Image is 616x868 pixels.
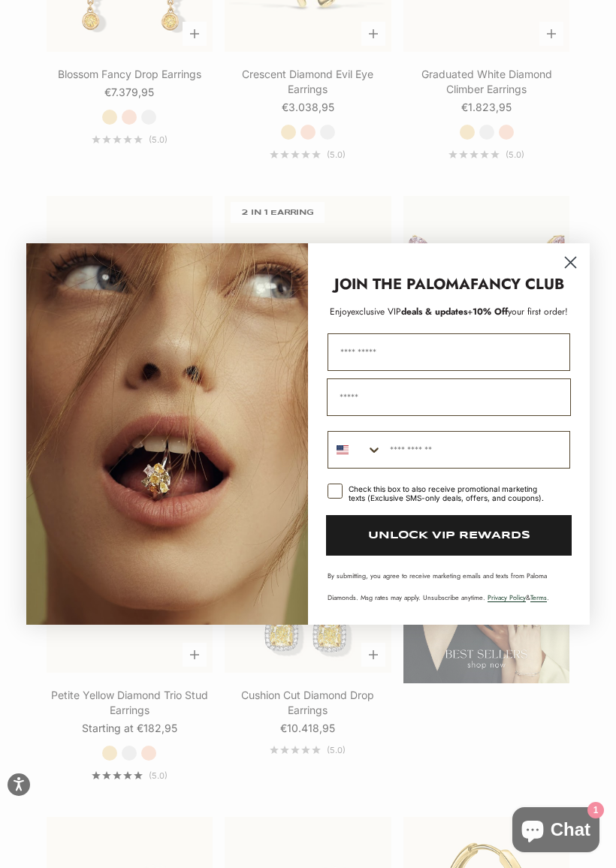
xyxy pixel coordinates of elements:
[473,305,508,318] span: 10% Off
[330,305,351,318] span: Enjoy
[26,243,308,625] img: Loading...
[326,515,572,556] button: UNLOCK VIP REWARDS
[351,305,401,318] span: exclusive VIP
[470,273,564,295] strong: FANCY CLUB
[488,592,526,602] a: Privacy Policy
[349,484,552,502] div: Check this box to also receive promotional marketing texts (Exclusive SMS-only deals, offers, and...
[328,432,382,468] button: Search Countries
[327,378,571,416] input: Email
[382,432,569,468] input: Phone Number
[328,571,570,602] p: By submitting, you agree to receive marketing emails and texts from Paloma Diamonds. Msg rates ma...
[328,333,570,371] input: First Name
[488,592,549,602] span: & .
[467,305,568,318] span: + your first order!
[530,592,547,602] a: Terms
[334,273,470,295] strong: JOIN THE PALOMA
[557,249,584,276] button: Close dialog
[337,444,349,456] img: United States
[351,305,467,318] span: deals & updates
